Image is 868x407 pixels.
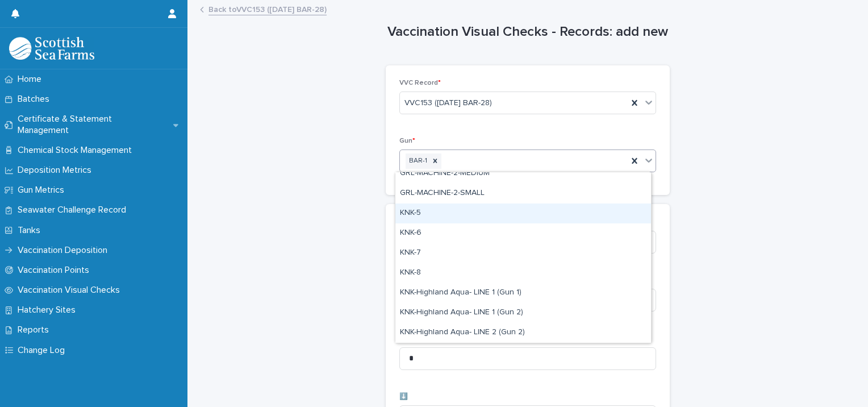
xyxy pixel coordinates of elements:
[13,245,116,256] p: Vaccination Deposition
[13,225,49,236] p: Tanks
[13,185,73,196] p: Gun Metrics
[395,263,651,283] div: KNK-8
[399,393,408,400] span: ⬇️
[13,114,173,135] p: Certificate & Statement Management
[13,345,74,356] p: Change Log
[395,184,651,204] div: GRL-MACHINE-2-SMALL
[9,37,94,60] img: uOABhIYSsOPhGJQdTwEw
[395,303,651,323] div: KNK-Highland Aqua- LINE 1 (Gun 2)
[399,138,415,144] span: Gun
[13,305,85,315] p: Hatchery Sites
[395,223,651,243] div: KNK-6
[208,2,327,15] a: Back toVVC153 ([DATE] BAR-28)
[13,165,101,176] p: Deposition Metrics
[404,97,492,109] span: VVC153 ([DATE] BAR-28)
[13,265,98,276] p: Vaccination Points
[386,24,670,40] h1: Vaccination Visual Checks - Records: add new
[395,243,651,263] div: KNK-7
[399,80,441,86] span: VVC Record
[395,164,651,184] div: GRL-MACHINE-2-MEDIUM
[13,145,141,156] p: Chemical Stock Management
[395,204,651,223] div: KNK-5
[13,94,59,105] p: Batches
[13,205,135,215] p: Seawater Challenge Record
[13,325,58,335] p: Reports
[13,74,51,85] p: Home
[406,153,429,169] div: BAR-1
[395,323,651,343] div: KNK-Highland Aqua- LINE 2 (Gun 2)
[13,285,129,296] p: Vaccination Visual Checks
[395,283,651,303] div: KNK-Highland Aqua- LINE 1 (Gun 1)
